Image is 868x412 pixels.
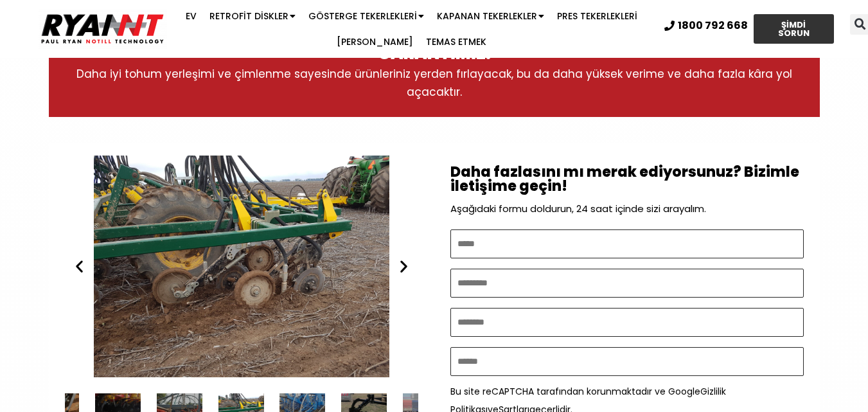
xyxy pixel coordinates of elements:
[65,156,418,377] div: 31 / 34
[551,3,644,29] a: Pres Tekerlekleri
[186,10,197,22] font: Ev
[664,21,748,31] a: 1800 792 668
[168,3,655,55] nav: Menü
[437,10,537,22] font: Kapanan Tekerlekler
[450,162,799,196] font: Daha fazlasını mı merak ediyorsunuz? Bizimle iletişime geçin!
[396,258,412,274] div: Sonraki slayt
[65,156,418,377] div: Slaytlar
[337,35,413,48] font: [PERSON_NAME]
[754,14,834,44] a: ŞİMDİ SORUN
[65,156,418,377] div: RYAN NT Retrofit Çift Diskler
[430,3,551,29] a: Kapanan Tekerlekler
[330,29,420,55] a: [PERSON_NAME]
[450,385,700,398] font: Bu site reCAPTCHA tarafından korunmaktadır ve Google
[557,10,637,22] font: Pres Tekerlekleri
[302,3,430,29] a: Gösterge Tekerlekleri
[39,9,167,49] img: Ryan NT logosu
[678,18,748,33] font: 1800 792 668
[308,10,417,22] font: Gösterge Tekerlekleri
[450,202,706,215] font: Aşağıdaki formu doldurun, 24 saat içinde sizi arayalım.
[420,29,493,55] a: Temas etmek
[426,35,486,48] font: Temas etmek
[778,19,810,39] font: ŞİMDİ SORUN
[71,258,87,274] div: Önceki slayt
[209,10,288,22] font: Retrofit Diskler
[76,66,792,100] font: Daha iyi tohum yerleşimi ve çimlenme sayesinde ürünleriniz yerden fırlayacak, bu da daha yüksek v...
[179,3,203,29] a: Ev
[203,3,302,29] a: Retrofit Diskler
